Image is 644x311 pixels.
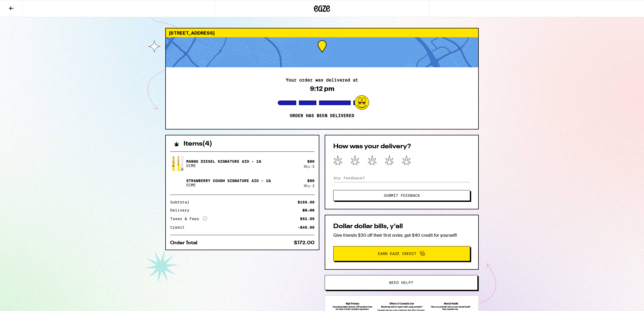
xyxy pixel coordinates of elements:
[186,179,271,183] p: Strawberry Cough Signature AIO - 1g
[307,159,314,164] div: $ 80
[290,113,354,119] p: Order has been delivered
[611,295,639,308] iframe: 打开一个小组件，您可以在其中找到更多信息
[302,208,314,212] div: $5.00
[298,200,314,204] div: $160.00
[166,28,478,37] div: [STREET_ADDRESS]
[186,159,261,164] p: Mango Diesel Signature AIO - 1g
[333,223,470,230] h2: Dollar dollar bills, y'all
[170,200,193,204] div: Subtotal
[300,217,314,221] div: $52.00
[170,216,207,221] div: Taxes & Fees
[378,252,416,256] span: Earn Eaze Credit
[170,208,193,212] div: Delivery
[389,281,413,284] span: Need help?
[384,194,420,197] span: Submit Feedback
[333,143,470,150] h2: How was your delivery?
[333,174,470,182] input: Any feedback?
[304,184,314,187] div: Qty: 2
[170,240,201,245] div: Order Total
[170,175,185,190] img: Strawberry Cough Signature AIO - 1g
[170,225,188,229] div: Credit
[298,225,314,229] div: -$40.00
[184,141,212,147] h2: Items ( 4 )
[333,232,470,238] p: Give friends $30 off their first order, get $40 credit for yourself!
[186,164,261,168] p: DIME
[307,179,314,183] div: $ 80
[294,240,314,245] div: $172.00
[310,85,334,92] div: 9:12 pm
[304,165,314,168] div: Qty: 2
[333,190,470,201] button: Submit Feedback
[286,78,358,82] h2: Your order was delivered at
[170,150,185,177] img: Mango Diesel Signature AIO - 1g
[186,183,271,187] p: DIME
[333,246,470,261] button: Earn Eaze Credit
[325,275,478,290] button: Need help?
